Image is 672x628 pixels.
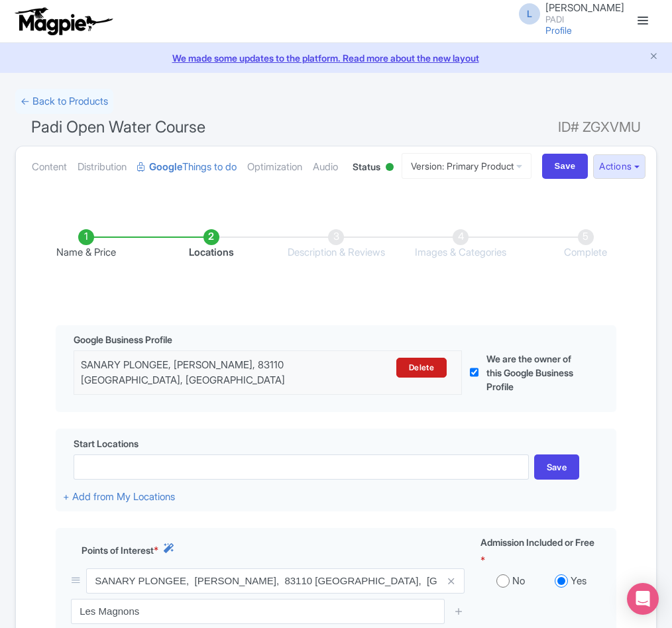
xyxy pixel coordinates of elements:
button: Close announcement [649,50,659,65]
strong: Google [149,160,182,175]
a: We made some updates to the platform. Read more about the new layout [8,51,664,65]
li: Locations [148,229,273,260]
label: Yes [571,574,587,589]
li: Description & Reviews [274,229,398,260]
a: Optimization [247,146,302,188]
a: ← Back to Products [15,89,113,115]
span: [PERSON_NAME] [545,1,624,14]
span: Admission Included or Free [480,535,594,549]
span: Google Business Profile [74,333,172,346]
a: Audio [313,146,338,188]
label: No [512,574,525,589]
div: Active [383,158,396,178]
a: Content [32,146,67,188]
div: Open Intercom Messenger [627,583,659,615]
a: Distribution [78,146,127,188]
span: Status [353,160,380,174]
small: PADI [545,15,624,24]
div: SANARY PLONGEE, [PERSON_NAME], 83110 [GEOGRAPHIC_DATA], [GEOGRAPHIC_DATA] [81,358,361,388]
a: L [PERSON_NAME] PADI [511,3,624,24]
a: GoogleThings to do [137,146,237,188]
img: logo-ab69f6fb50320c5b225c76a69d11143b.png [12,7,115,36]
span: Padi Open Water Course [31,117,205,136]
a: + Add from My Locations [63,490,175,503]
div: Save [534,454,580,480]
span: L [519,3,540,25]
a: Version: Primary Product [402,153,532,179]
label: We are the owner of this Google Business Profile [486,352,585,393]
span: Start Locations [74,437,139,450]
span: Points of Interest [82,543,154,557]
a: Delete [396,358,447,378]
button: Actions [593,154,645,179]
li: Complete [524,229,648,260]
li: Name & Price [24,229,148,260]
span: ID# ZGXVMU [558,114,641,140]
input: Save [542,154,588,179]
li: Images & Categories [398,229,523,260]
a: Profile [545,25,572,36]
